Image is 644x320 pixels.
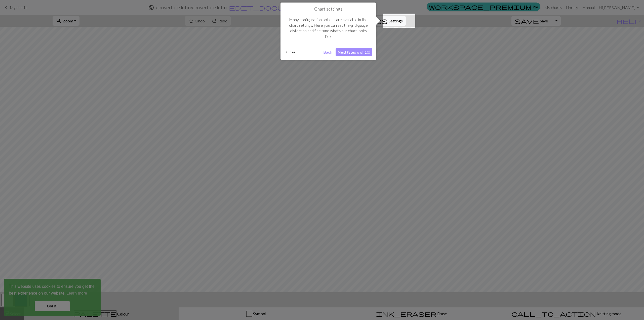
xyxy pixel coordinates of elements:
[284,48,297,56] button: Close
[336,48,372,56] button: Next (Step 6 of 10)
[321,48,334,56] button: Back
[280,3,376,60] div: Chart settings
[284,12,372,45] div: Many configuration options are available in the chart settings. Here you can set the grid/gauge d...
[284,6,372,12] h1: Chart settings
